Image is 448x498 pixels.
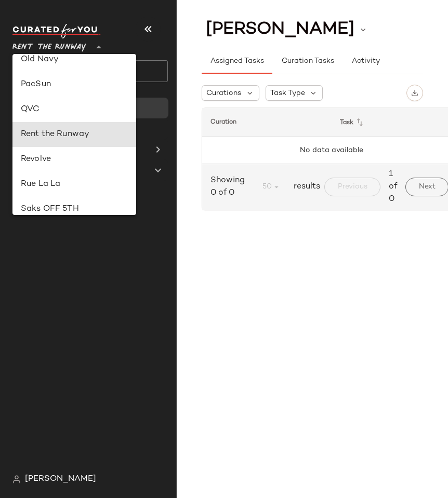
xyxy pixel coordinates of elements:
div: Rent the Runway [21,128,128,141]
span: Showing 0 of 0 [210,174,253,199]
span: Rent the Runway [12,35,86,54]
div: Revolve [21,153,128,166]
span: Assigned Tasks [210,57,264,65]
span: results [289,181,320,193]
img: svg%3e [411,89,418,97]
div: undefined-list [12,54,136,215]
span: Activity [351,57,380,65]
span: Task Type [270,88,305,99]
div: Saks OFF 5TH [21,203,128,216]
span: Curation Tasks [281,57,334,65]
div: Rue La La [21,178,128,191]
span: 1 of 0 [389,168,397,206]
span: [PERSON_NAME] [25,473,96,486]
div: Old Navy [21,53,128,66]
div: PacSun [21,78,128,91]
span: Curations [206,88,241,99]
img: cfy_white_logo.C9jOOHJF.svg [12,24,101,38]
img: svg%3e [12,475,21,483]
span: Next [418,183,436,191]
div: QVC [21,103,128,116]
span: [PERSON_NAME] [206,20,354,39]
th: Curation [202,108,332,137]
